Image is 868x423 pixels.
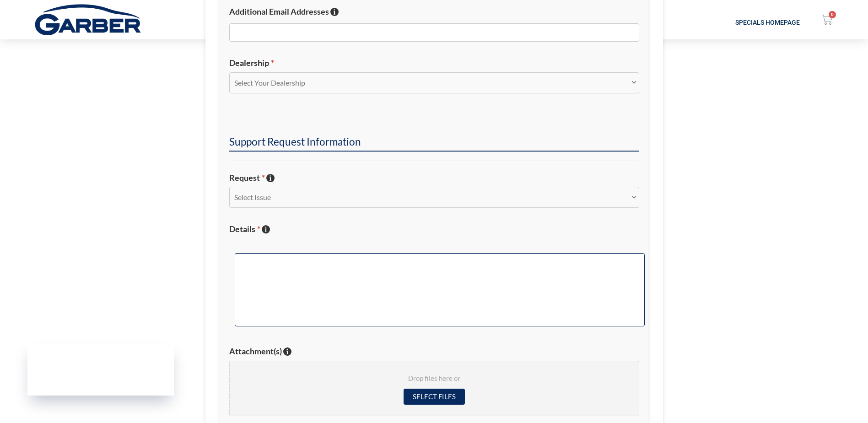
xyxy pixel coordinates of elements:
[404,389,465,405] input: Select files
[241,372,628,385] span: Drop files here or
[229,58,639,68] label: Dealership
[229,224,260,234] span: Details
[229,173,265,183] span: Request
[229,6,329,16] span: Additional Email Addresses
[27,343,174,396] iframe: Garber Digital Marketing Status
[229,346,282,356] span: Attachment(s)
[229,135,639,152] h2: Support Request Information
